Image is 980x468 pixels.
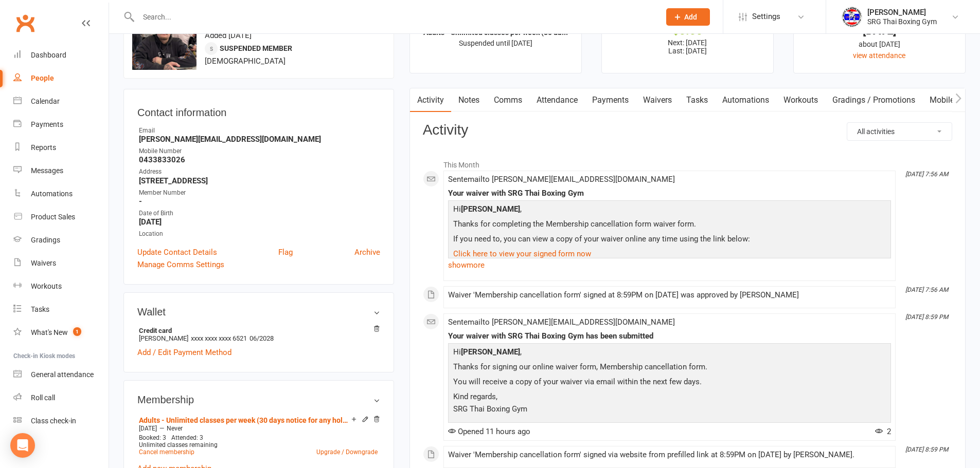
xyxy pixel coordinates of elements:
[448,189,891,198] div: Your waiver with SRG Thai Boxing Gym
[137,306,380,317] h3: Wallet
[31,190,73,198] div: Automations
[461,204,520,214] strong: [PERSON_NAME]
[905,313,948,321] i: [DATE] 8:59 PM
[139,155,380,164] strong: 0433833026
[666,8,710,26] button: Add
[13,205,109,229] a: Product Sales
[451,361,888,376] p: Thanks for signing our online waiver form, Membership cancellation form.
[684,13,697,21] span: Add
[31,305,49,313] div: Tasks
[448,332,891,341] div: Your waiver with SRG Thai Boxing Gym has been submitted
[451,88,487,112] a: Notes
[451,376,888,390] p: You will receive a copy of your waiver via email within the next few days.
[13,321,109,344] a: What's New1
[776,88,825,112] a: Workouts
[137,103,380,118] h3: Contact information
[139,229,380,239] div: Location
[448,427,530,436] span: Opened 11 hours ago
[137,346,231,359] a: Add / Edit Payment Method
[461,347,520,357] strong: [PERSON_NAME]
[31,328,68,336] div: What's New
[31,51,66,59] div: Dashboard
[423,122,952,138] h3: Activity
[13,182,109,205] a: Automations
[13,298,109,321] a: Tasks
[905,171,948,178] i: [DATE] 7:56 AM
[139,209,380,218] div: Date of Birth
[13,90,109,113] a: Calendar
[448,451,891,459] div: Waiver 'Membership cancellation form' signed via website from prefilled link at 8:59PM on [DATE] ...
[448,175,675,184] span: Sent email to [PERSON_NAME][EMAIL_ADDRESS][DOMAIN_NAME]
[354,246,380,258] a: Archive
[31,259,56,267] div: Waivers
[205,57,286,66] span: [DEMOGRAPHIC_DATA]
[715,88,776,112] a: Automations
[132,6,197,70] img: image1753696924.png
[867,8,937,17] div: [PERSON_NAME]
[139,146,380,156] div: Mobile Number
[278,246,293,258] a: Flag
[171,434,203,441] span: Attended: 3
[451,233,888,248] p: If you need to, you can view a copy of your waiver online any time using the link below:
[250,334,274,342] span: 06/2028
[922,88,978,112] a: Mobile App
[853,51,905,60] a: view attendance
[13,252,109,275] a: Waivers
[31,236,60,244] div: Gradings
[611,39,764,55] p: Next: [DATE] Last: [DATE]
[13,136,109,159] a: Reports
[13,409,109,433] a: Class kiosk mode
[423,154,952,171] li: This Month
[875,427,891,436] span: 2
[139,176,380,185] strong: [STREET_ADDRESS]
[205,31,252,40] time: Added [DATE]
[13,275,109,298] a: Workouts
[752,5,780,28] span: Settings
[137,325,380,344] li: [PERSON_NAME]
[137,258,224,271] a: Manage Comms Settings
[191,334,247,342] span: xxxx xxxx xxxx 6521
[453,249,591,258] a: Click here to view your signed form now
[679,88,715,112] a: Tasks
[611,25,764,36] div: $0.00
[12,10,38,36] a: Clubworx
[31,143,56,152] div: Reports
[451,203,888,218] p: Hi ,
[31,120,63,128] div: Payments
[167,425,183,432] span: Never
[13,363,109,386] a: General attendance kiosk mode
[13,44,109,67] a: Dashboard
[139,327,375,334] strong: Credit card
[139,416,351,424] a: Adults - Unlimited classes per week (30 days notice for any hold or cancellation)
[825,88,922,112] a: Gradings / Promotions
[451,218,888,233] p: Thanks for completing the Membership cancellation form waiver form.
[135,10,653,24] input: Search...
[803,39,956,50] div: about [DATE]
[139,135,380,144] strong: [PERSON_NAME][EMAIL_ADDRESS][DOMAIN_NAME]
[13,113,109,136] a: Payments
[139,441,218,448] span: Unlimited classes remaining
[137,394,380,405] h3: Membership
[13,386,109,409] a: Roll call
[451,346,888,361] p: Hi ,
[13,67,109,90] a: People
[139,448,194,456] a: Cancel membership
[31,166,63,175] div: Messages
[448,258,891,272] a: show more
[31,282,62,290] div: Workouts
[31,74,54,82] div: People
[636,88,679,112] a: Waivers
[459,39,532,47] span: Suspended until [DATE]
[487,88,529,112] a: Comms
[136,424,380,433] div: —
[31,213,75,221] div: Product Sales
[905,286,948,293] i: [DATE] 7:56 AM
[410,88,451,112] a: Activity
[137,246,217,258] a: Update Contact Details
[139,188,380,198] div: Member Number
[139,197,380,206] strong: -
[13,229,109,252] a: Gradings
[803,25,956,36] div: [DATE]
[139,425,157,432] span: [DATE]
[316,448,378,456] a: Upgrade / Downgrade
